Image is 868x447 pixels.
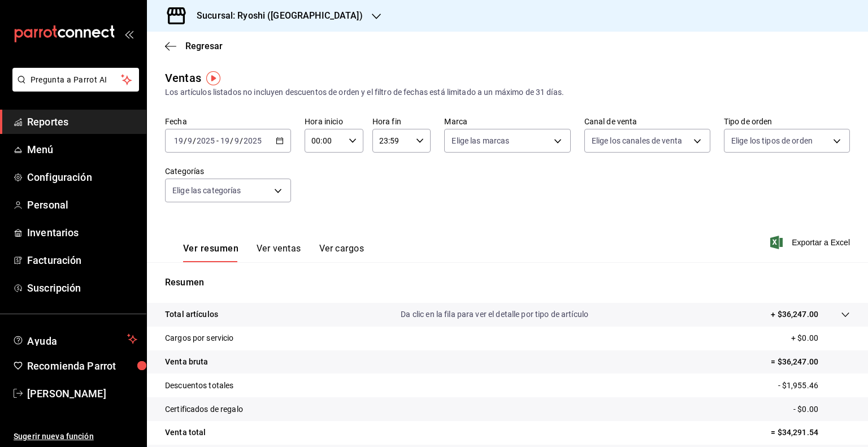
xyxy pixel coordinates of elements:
p: + $0.00 [791,332,850,344]
span: [PERSON_NAME] [27,386,137,401]
p: - $0.00 [793,403,850,415]
span: / [240,136,243,145]
p: Da clic en la fila para ver el detalle por tipo de artículo [401,309,588,320]
a: Pregunta a Parrot AI [8,82,139,94]
p: Venta total [165,427,206,439]
img: Tooltip marker [206,71,220,85]
input: ---- [196,136,215,145]
span: Recomienda Parrot [27,358,137,374]
label: Fecha [165,118,291,125]
label: Hora fin [372,118,431,125]
p: Descuentos totales [165,380,233,392]
p: + $36,247.00 [771,309,818,320]
p: Cargos por servicio [165,332,234,344]
button: Ver resumen [183,243,238,262]
span: Configuración [27,170,137,185]
span: - [216,136,219,145]
p: Resumen [165,276,850,289]
span: Ayuda [27,332,123,346]
span: Elige los tipos de orden [731,135,813,146]
label: Canal de venta [584,118,710,125]
p: - $1,955.46 [778,380,850,392]
span: / [230,136,233,145]
button: Ver ventas [257,243,301,262]
label: Tipo de orden [724,118,850,125]
span: Elige los canales de venta [592,135,682,146]
span: Personal [27,197,137,212]
div: navigation tabs [183,243,364,262]
label: Marca [444,118,570,125]
button: Regresar [165,41,223,51]
p: Venta bruta [165,356,208,368]
h3: Sucursal: Ryoshi ([GEOGRAPHIC_DATA]) [188,9,363,23]
span: Regresar [185,41,223,51]
span: Elige las marcas [452,135,509,146]
label: Categorías [165,167,291,175]
span: Inventarios [27,225,137,240]
span: Sugerir nueva función [14,431,137,442]
div: Los artículos listados no incluyen descuentos de orden y el filtro de fechas está limitado a un m... [165,86,850,98]
span: Reportes [27,114,137,129]
span: Elige las categorías [172,185,241,196]
p: Total artículos [165,309,218,320]
span: Facturación [27,253,137,268]
input: ---- [243,136,262,145]
span: Menú [27,142,137,157]
span: / [193,136,196,145]
p: Certificados de regalo [165,403,243,415]
span: Pregunta a Parrot AI [31,74,121,86]
button: Exportar a Excel [772,236,850,249]
p: = $34,291.54 [771,427,850,439]
button: Pregunta a Parrot AI [12,68,139,92]
input: -- [173,136,184,145]
input: -- [220,136,230,145]
label: Hora inicio [305,118,363,125]
p: = $36,247.00 [771,356,850,368]
input: -- [187,136,193,145]
input: -- [234,136,240,145]
button: open_drawer_menu [124,29,133,38]
span: / [184,136,187,145]
button: Ver cargos [319,243,364,262]
div: Ventas [165,70,201,86]
span: Suscripción [27,280,137,296]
